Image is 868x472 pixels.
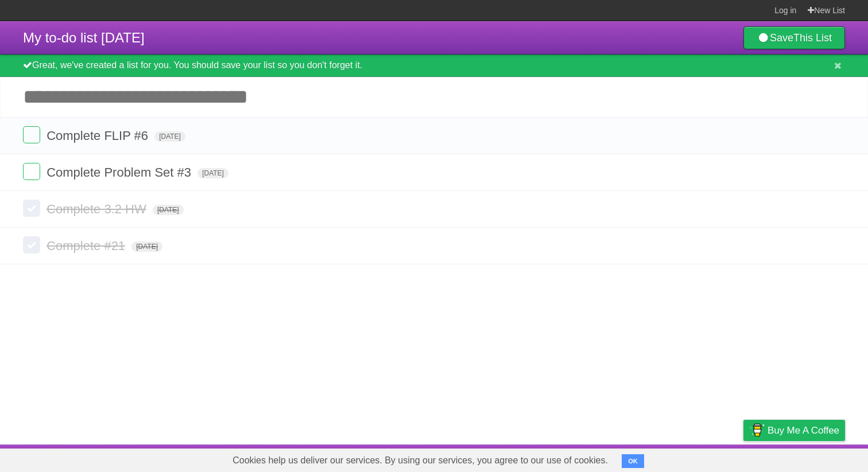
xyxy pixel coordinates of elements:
[46,239,128,253] span: Complete #21
[773,447,845,469] a: Suggest a feature
[728,447,758,469] a: Privacy
[743,26,845,49] a: SaveThis List
[46,165,194,180] span: Complete Problem Set #3
[23,236,40,253] label: Done
[743,420,845,441] a: Buy me a coffee
[591,447,615,469] a: About
[23,30,145,45] span: My to-do list [DATE]
[23,200,40,217] label: Done
[131,241,162,252] span: [DATE]
[153,205,184,215] span: [DATE]
[46,202,149,216] span: Complete 3.2 HW
[197,168,228,178] span: [DATE]
[768,420,839,440] span: Buy me a coffee
[629,447,675,469] a: Developers
[221,449,619,472] span: Cookies help us deliver our services. By using our services, you agree to our use of cookies.
[793,32,832,44] b: This List
[23,163,40,180] label: Done
[749,420,765,440] img: Buy me a coffee
[154,131,185,142] span: [DATE]
[46,128,151,143] span: Complete FLIP #6
[689,447,715,469] a: Terms
[23,126,40,143] label: Done
[622,454,644,468] button: OK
